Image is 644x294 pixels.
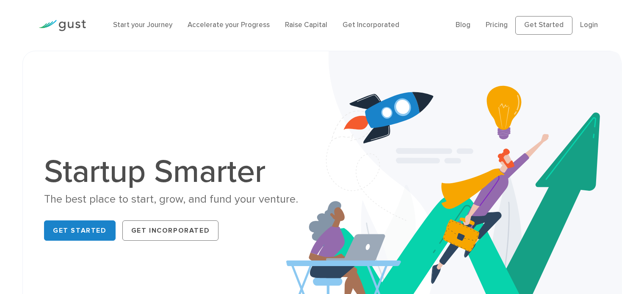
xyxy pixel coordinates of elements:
a: Pricing [486,21,508,29]
a: Get Incorporated [122,220,219,241]
h1: Startup Smarter [44,156,315,188]
img: Gust Logo [39,20,86,31]
a: Start your Journey [113,21,172,29]
a: Blog [456,21,470,29]
a: Get Incorporated [343,21,399,29]
a: Get Started [44,220,116,241]
a: Login [580,21,598,29]
div: The best place to start, grow, and fund your venture. [44,192,315,207]
a: Raise Capital [285,21,327,29]
a: Accelerate your Progress [188,21,270,29]
a: Get Started [515,16,572,35]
